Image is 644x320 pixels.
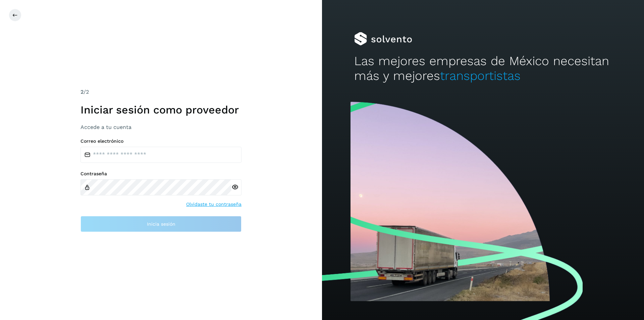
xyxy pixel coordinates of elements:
[440,68,521,83] span: transportistas
[80,138,241,144] label: Correo electrónico
[186,201,241,208] a: Olvidaste tu contraseña
[80,216,241,232] button: Inicia sesión
[80,88,241,96] div: /2
[354,54,612,84] h2: Las mejores empresas de México necesitan más y mejores
[147,222,175,226] span: Inicia sesión
[80,171,241,177] label: Contraseña
[80,103,241,116] h1: Iniciar sesión como proveedor
[80,124,241,130] h3: Accede a tu cuenta
[80,89,84,95] span: 2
